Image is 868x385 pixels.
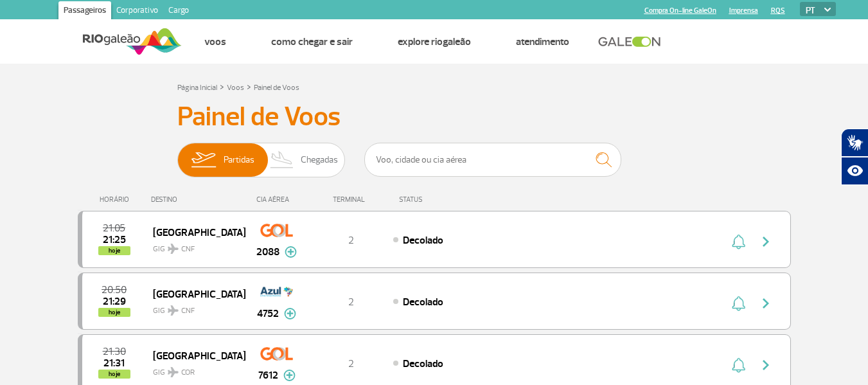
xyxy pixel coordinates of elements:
span: GIG [153,237,235,255]
span: 2 [348,357,354,370]
img: sino-painel-voo.svg [732,296,745,311]
span: Decolado [403,357,443,370]
a: > [220,79,224,94]
a: Atendimento [516,35,569,48]
span: 2025-09-30 21:29:00 [103,297,126,306]
img: sino-painel-voo.svg [732,357,745,373]
span: hoje [98,370,130,379]
a: Imprensa [729,6,758,15]
span: 2088 [256,244,279,260]
div: CIA AÉREA [245,195,309,204]
a: Cargo [163,1,194,22]
span: [GEOGRAPHIC_DATA] [153,224,235,240]
span: CNF [181,305,195,317]
img: seta-direita-painel-voo.svg [758,296,774,311]
img: destiny_airplane.svg [168,244,179,254]
a: Voos [227,83,244,93]
a: Corporativo [111,1,163,22]
img: mais-info-painel-voo.svg [283,370,296,381]
img: destiny_airplane.svg [168,305,179,316]
h3: Painel de Voos [177,101,691,133]
span: CNF [181,244,195,255]
a: Passageiros [58,1,111,22]
button: Abrir tradutor de língua de sinais. [841,129,868,157]
span: 2025-09-30 21:30:00 [103,347,126,356]
div: HORÁRIO [82,195,152,204]
div: DESTINO [151,195,245,204]
span: Decolado [403,296,443,309]
img: seta-direita-painel-voo.svg [758,357,774,373]
span: 2025-09-30 20:50:00 [102,285,127,294]
img: destiny_airplane.svg [168,367,179,377]
span: 7612 [258,368,278,383]
img: slider-embarque [183,143,224,177]
span: Chegadas [301,143,338,177]
a: Compra On-line GaleOn [644,6,716,15]
span: [GEOGRAPHIC_DATA] [153,285,235,302]
div: TERMINAL [309,195,393,204]
a: Explore RIOgaleão [398,35,471,48]
span: 2 [348,296,354,309]
div: Plugin de acessibilidade da Hand Talk. [841,129,868,185]
a: Página Inicial [177,83,217,93]
span: 2025-09-30 21:31:50 [103,359,125,368]
span: 2 [348,234,354,247]
a: Voos [204,35,226,48]
span: GIG [153,298,235,317]
img: sino-painel-voo.svg [732,234,745,249]
span: GIG [153,360,235,379]
span: 2025-09-30 21:05:00 [103,224,125,233]
a: RQS [771,6,785,15]
a: > [247,79,251,94]
span: 2025-09-30 21:25:00 [103,235,126,244]
span: Decolado [403,234,443,247]
img: slider-desembarque [263,143,301,177]
input: Voo, cidade ou cia aérea [364,143,621,177]
a: Como chegar e sair [271,35,353,48]
span: [GEOGRAPHIC_DATA] [153,347,235,364]
span: COR [181,367,195,379]
img: mais-info-painel-voo.svg [284,308,296,319]
span: 4752 [257,306,279,321]
span: Partidas [224,143,254,177]
a: Painel de Voos [254,83,299,93]
img: mais-info-painel-voo.svg [285,246,297,258]
span: hoje [98,308,130,317]
span: hoje [98,246,130,255]
div: STATUS [393,195,497,204]
img: seta-direita-painel-voo.svg [758,234,774,249]
button: Abrir recursos assistivos. [841,157,868,185]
